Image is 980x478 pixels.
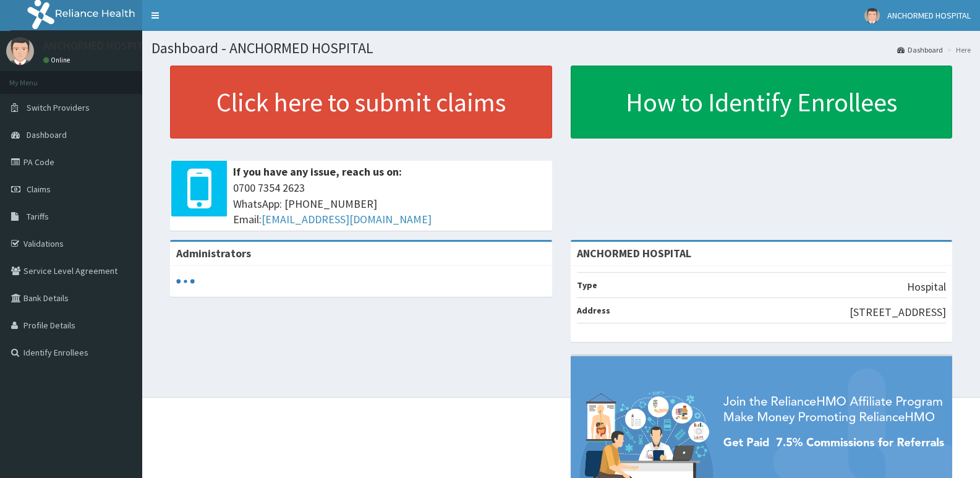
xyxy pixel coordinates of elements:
p: Hospital [907,279,946,295]
p: ANCHORMED HOSPITAL [43,40,155,51]
span: Tariffs [27,211,49,222]
span: Switch Providers [27,102,90,113]
b: Type [577,280,597,291]
span: Dashboard [27,129,67,140]
span: ANCHORMED HOSPITAL [887,10,971,21]
b: Administrators [176,246,251,260]
svg: audio-loading [176,272,195,291]
span: Claims [27,184,51,195]
img: User Image [864,8,880,23]
a: How to Identify Enrollees [571,66,953,139]
a: Click here to submit claims [170,66,552,139]
img: User Image [6,37,34,65]
b: Address [577,305,610,316]
li: Here [944,45,971,55]
a: Online [43,56,73,64]
a: Dashboard [897,45,943,55]
h1: Dashboard - ANCHORMED HOSPITAL [151,40,971,56]
strong: ANCHORMED HOSPITAL [577,246,691,260]
a: [EMAIL_ADDRESS][DOMAIN_NAME] [262,212,432,226]
span: 0700 7354 2623 WhatsApp: [PHONE_NUMBER] Email: [233,180,546,228]
p: [STREET_ADDRESS] [850,304,946,320]
b: If you have any issue, reach us on: [233,164,402,179]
